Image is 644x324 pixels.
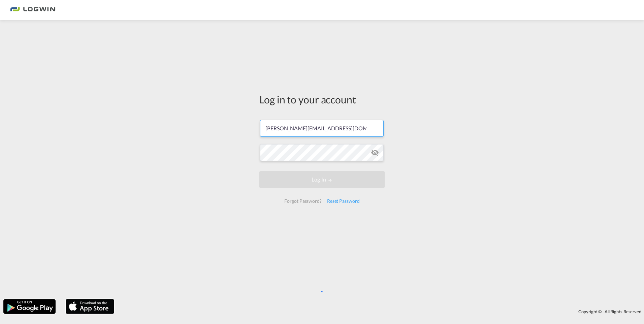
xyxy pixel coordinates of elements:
[324,195,362,207] div: Reset Password
[3,298,56,315] img: google.png
[65,298,115,315] img: apple.png
[118,306,644,317] div: Copyright © . All Rights Reserved
[259,171,385,188] button: LOGIN
[371,149,379,157] md-icon: icon-eye-off
[282,195,324,207] div: Forgot Password?
[10,3,56,18] img: bc73a0e0d8c111efacd525e4c8ad7d32.png
[259,92,385,106] div: Log in to your account
[260,120,384,137] input: Enter email/phone number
